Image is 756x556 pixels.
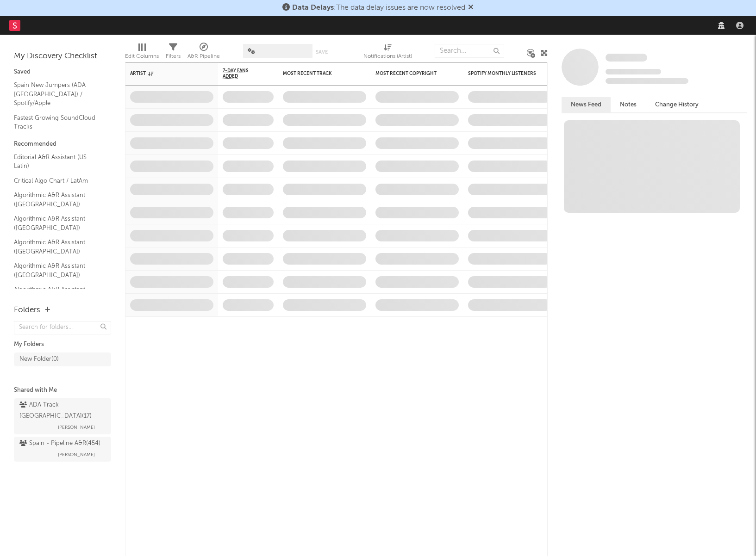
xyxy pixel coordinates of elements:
[562,97,611,112] button: News Feed
[125,39,159,66] div: Edit Columns
[58,422,95,433] span: [PERSON_NAME]
[187,51,220,62] div: A&R Pipeline
[646,97,708,112] button: Change History
[130,71,200,76] div: Artist
[14,176,102,186] a: Critical Algo Chart / LatAm
[166,39,181,66] div: Filters
[14,385,111,396] div: Shared with Me
[19,438,100,449] div: Spain - Pipeline A&R ( 454 )
[292,4,465,12] span: : The data delay issues are now resolved
[14,51,111,62] div: My Discovery Checklist
[611,97,646,112] button: Notes
[468,4,474,12] span: Dismiss
[14,398,111,434] a: ADA Track [GEOGRAPHIC_DATA](17)[PERSON_NAME]
[292,4,334,12] span: Data Delays
[14,437,111,462] a: Spain - Pipeline A&R(454)[PERSON_NAME]
[283,71,352,76] div: Most Recent Track
[606,53,647,62] a: Some Artist
[14,237,102,256] a: Algorithmic A&R Assistant ([GEOGRAPHIC_DATA])
[435,44,504,58] input: Search...
[14,139,111,150] div: Recommended
[363,39,412,66] div: Notifications (Artist)
[19,400,103,422] div: ADA Track [GEOGRAPHIC_DATA] ( 17 )
[14,352,111,366] a: New Folder(0)
[223,68,260,79] span: 7-Day Fans Added
[14,321,111,334] input: Search for folders...
[19,354,59,365] div: New Folder ( 0 )
[14,80,102,108] a: Spain New Jumpers (ADA [GEOGRAPHIC_DATA]) / Spotify/Apple
[14,261,102,280] a: Algorithmic A&R Assistant ([GEOGRAPHIC_DATA])
[14,113,102,132] a: Fastest Growing SoundCloud Tracks
[468,71,537,76] div: Spotify Monthly Listeners
[14,214,102,233] a: Algorithmic A&R Assistant ([GEOGRAPHIC_DATA])
[363,51,412,62] div: Notifications (Artist)
[14,190,102,209] a: Algorithmic A&R Assistant ([GEOGRAPHIC_DATA])
[14,67,111,78] div: Saved
[125,51,159,62] div: Edit Columns
[375,71,445,76] div: Most Recent Copyright
[166,51,181,62] div: Filters
[14,152,102,171] a: Editorial A&R Assistant (US Latin)
[606,69,661,74] span: Tracking Since: [DATE]
[14,284,102,303] a: Algorithmic A&R Assistant ([GEOGRAPHIC_DATA])
[14,305,40,316] div: Folders
[606,54,647,62] span: Some Artist
[14,339,111,350] div: My Folders
[606,78,688,84] span: 0 fans last week
[316,49,328,55] button: Save
[58,449,95,460] span: [PERSON_NAME]
[187,39,220,66] div: A&R Pipeline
